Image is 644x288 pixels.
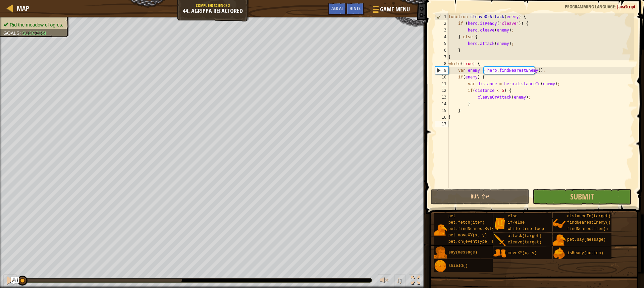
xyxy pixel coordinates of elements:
[553,247,566,260] img: portrait.png
[435,67,448,74] div: 9
[448,233,487,238] span: pet.moveXY(x, y)
[508,227,544,231] span: while-true loop
[435,54,448,60] div: 7
[434,246,447,259] img: portrait.png
[434,260,447,273] img: portrait.png
[448,264,468,268] span: shield()
[435,27,448,34] div: 3
[617,3,636,10] span: JavaScript
[565,3,615,10] span: Programming language
[435,34,448,40] div: 4
[508,214,518,219] span: else
[10,22,63,27] span: Rid the meadow of ogres.
[508,220,525,225] span: if/else
[435,94,448,101] div: 13
[448,227,514,231] span: pet.findNearestByType(type)
[435,40,448,47] div: 5
[448,220,485,225] span: pet.fetch(item)
[567,251,603,255] span: isReady(action)
[435,60,448,67] div: 8
[331,5,343,11] span: Ask AI
[13,4,29,13] a: Map
[396,275,402,285] span: ♫
[328,3,346,15] button: Ask AI
[567,227,608,231] span: findNearestItem()
[553,217,566,230] img: portrait.png
[435,114,448,121] div: 16
[567,214,611,219] span: distanceTo(target)
[394,274,406,288] button: ♫
[17,4,29,13] span: Map
[508,240,542,245] span: cleave(target)
[448,214,456,219] span: pet
[508,234,542,238] span: attack(target)
[3,31,19,36] span: Goals
[493,247,506,260] img: portrait.png
[19,31,22,36] span: :
[493,217,506,230] img: portrait.png
[11,277,19,285] button: Ask AI
[3,21,64,28] li: Rid the meadow of ogres.
[431,189,529,205] button: Run ⇧↵
[435,47,448,54] div: 6
[367,3,414,18] button: Game Menu
[533,189,631,205] button: Submit
[448,250,477,255] span: say(message)
[615,3,617,10] span: :
[435,20,448,27] div: 2
[435,80,448,87] div: 11
[435,121,448,127] div: 17
[508,251,537,255] span: moveXY(x, y)
[3,274,17,288] button: Ctrl + P: Pause
[378,274,391,288] button: Adjust volume
[409,274,422,288] button: Toggle fullscreen
[435,13,448,20] div: 1
[448,239,511,244] span: pet.on(eventType, handler)
[22,31,46,36] span: Success!
[553,234,566,246] img: portrait.png
[567,220,611,225] span: findNearestEnemy()
[435,101,448,107] div: 14
[350,5,361,11] span: Hints
[570,191,594,202] span: Submit
[567,237,606,242] span: pet.say(message)
[434,224,447,236] img: portrait.png
[493,234,506,246] img: portrait.png
[435,87,448,94] div: 12
[380,5,410,14] span: Game Menu
[435,74,448,80] div: 10
[435,107,448,114] div: 15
